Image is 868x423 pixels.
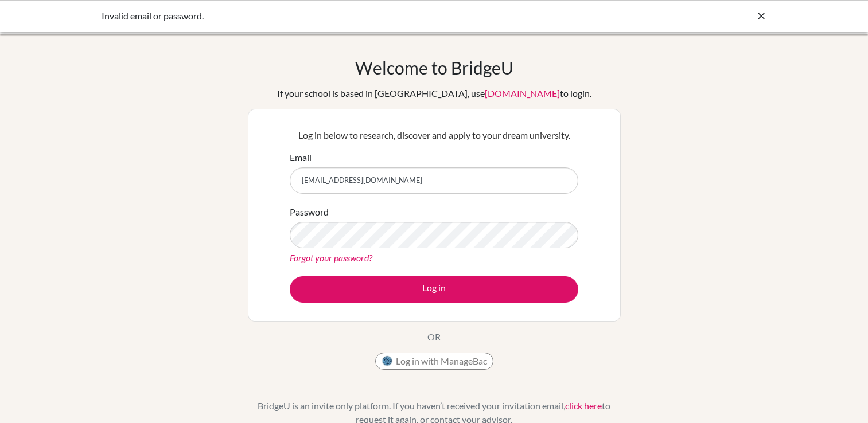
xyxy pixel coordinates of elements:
label: Password [290,205,329,219]
p: OR [427,330,441,344]
button: Log in [290,276,578,303]
button: Log in with ManageBac [375,352,493,370]
h1: Welcome to BridgeU [355,57,513,78]
div: If your school is based in [GEOGRAPHIC_DATA], use to login. [277,87,591,100]
a: [DOMAIN_NAME] [485,88,560,99]
label: Email [290,151,312,164]
p: Log in below to research, discover and apply to your dream university. [290,128,578,142]
a: Forgot your password? [290,252,372,263]
a: click here [565,400,602,411]
div: Invalid email or password. [102,9,595,23]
